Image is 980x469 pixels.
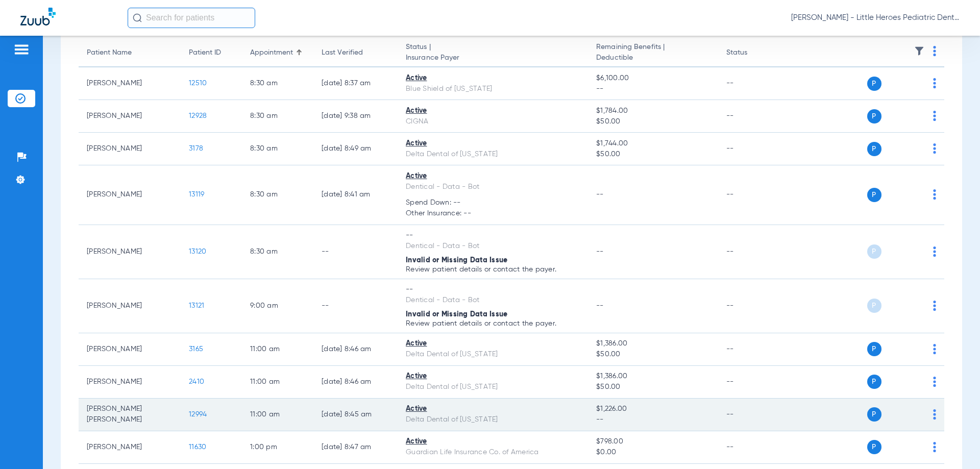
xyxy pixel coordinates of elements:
[133,13,142,22] img: Search Icon
[596,414,709,425] span: --
[79,165,181,225] td: [PERSON_NAME]
[313,399,398,431] td: [DATE] 8:45 AM
[242,279,313,333] td: 9:00 AM
[406,208,580,219] span: Other Insurance: --
[406,149,580,160] div: Delta Dental of [US_STATE]
[406,436,580,447] div: Active
[596,371,709,382] span: $1,386.00
[867,299,881,313] span: P
[718,399,787,431] td: --
[242,225,313,279] td: 8:30 AM
[189,47,234,58] div: Patient ID
[596,53,709,63] span: Deductible
[588,39,718,67] th: Remaining Benefits |
[79,399,181,431] td: [PERSON_NAME] [PERSON_NAME]
[406,182,580,192] div: Dentical - Data - Bot
[718,165,787,225] td: --
[406,84,580,94] div: Blue Shield of [US_STATE]
[20,8,56,26] img: Zuub Logo
[596,84,709,94] span: --
[867,342,881,356] span: P
[128,8,255,28] input: Search for patients
[596,436,709,447] span: $798.00
[406,116,580,127] div: CIGNA
[406,311,507,318] span: Invalid or Missing Data Issue
[596,404,709,414] span: $1,226.00
[867,407,881,422] span: P
[718,225,787,279] td: --
[867,77,881,91] span: P
[718,100,787,133] td: --
[718,279,787,333] td: --
[718,366,787,399] td: --
[79,333,181,366] td: [PERSON_NAME]
[406,320,580,327] p: Review patient details or contact the payer.
[242,165,313,225] td: 8:30 AM
[406,198,580,208] span: Spend Down: --
[313,279,398,333] td: --
[313,67,398,100] td: [DATE] 8:37 AM
[189,145,203,152] span: 3178
[242,366,313,399] td: 11:00 AM
[596,447,709,458] span: $0.00
[406,349,580,360] div: Delta Dental of [US_STATE]
[189,302,204,309] span: 13121
[933,344,936,354] img: group-dot-blue.svg
[406,382,580,392] div: Delta Dental of [US_STATE]
[933,111,936,121] img: group-dot-blue.svg
[189,248,206,255] span: 13120
[406,295,580,306] div: Dentical - Data - Bot
[596,302,604,309] span: --
[189,47,221,58] div: Patient ID
[933,377,936,387] img: group-dot-blue.svg
[867,440,881,454] span: P
[189,80,207,87] span: 12510
[596,248,604,255] span: --
[933,46,936,56] img: group-dot-blue.svg
[87,47,132,58] div: Patient Name
[189,112,207,119] span: 12928
[13,43,30,56] img: hamburger-icon
[933,246,936,257] img: group-dot-blue.svg
[933,409,936,419] img: group-dot-blue.svg
[189,443,206,451] span: 11630
[189,411,207,418] span: 12994
[79,225,181,279] td: [PERSON_NAME]
[718,431,787,464] td: --
[933,189,936,200] img: group-dot-blue.svg
[406,241,580,252] div: Dentical - Data - Bot
[406,266,580,273] p: Review patient details or contact the payer.
[867,142,881,156] span: P
[596,73,709,84] span: $6,100.00
[242,333,313,366] td: 11:00 AM
[596,338,709,349] span: $1,386.00
[718,67,787,100] td: --
[867,188,881,202] span: P
[406,53,580,63] span: Insurance Payer
[406,73,580,84] div: Active
[596,116,709,127] span: $50.00
[406,138,580,149] div: Active
[406,404,580,414] div: Active
[406,447,580,458] div: Guardian Life Insurance Co. of America
[189,378,204,385] span: 2410
[250,47,305,58] div: Appointment
[867,375,881,389] span: P
[929,420,980,469] iframe: Chat Widget
[406,338,580,349] div: Active
[79,279,181,333] td: [PERSON_NAME]
[933,143,936,154] img: group-dot-blue.svg
[322,47,389,58] div: Last Verified
[596,106,709,116] span: $1,784.00
[189,345,203,353] span: 3165
[322,47,363,58] div: Last Verified
[406,284,580,295] div: --
[791,13,960,23] span: [PERSON_NAME] - Little Heroes Pediatric Dentistry
[398,39,588,67] th: Status |
[313,165,398,225] td: [DATE] 8:41 AM
[914,46,924,56] img: filter.svg
[596,138,709,149] span: $1,744.00
[242,133,313,165] td: 8:30 AM
[79,431,181,464] td: [PERSON_NAME]
[242,67,313,100] td: 8:30 AM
